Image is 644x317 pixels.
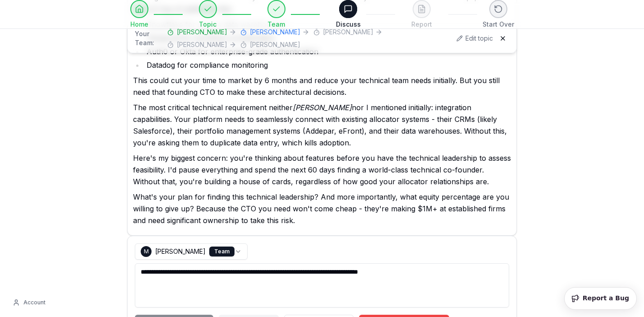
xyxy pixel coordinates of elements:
button: Account [7,295,51,310]
span: [PERSON_NAME] [177,40,227,49]
span: Your Team: [135,29,163,47]
span: [PERSON_NAME] [323,28,373,37]
li: Datadog for compliance monitoring [144,59,511,71]
p: The most critical technical requirement neither nor I mentioned initially: integration capabiliti... [133,102,511,149]
p: What's your plan for finding this technical leadership? And more importantly, what equity percent... [133,191,511,226]
button: [PERSON_NAME] [240,40,300,49]
span: [PERSON_NAME] [177,28,227,37]
span: Team [267,20,285,29]
button: Edit topic [456,34,493,43]
button: [PERSON_NAME] [240,28,300,37]
button: [PERSON_NAME] [313,28,373,37]
span: Edit topic [465,34,493,43]
span: Home [130,20,148,29]
span: Topic [199,20,216,29]
button: [PERSON_NAME] [167,40,227,49]
span: [PERSON_NAME] [250,40,300,49]
button: [PERSON_NAME] [167,28,227,37]
span: Report [411,20,432,29]
span: [PERSON_NAME] [250,28,300,37]
p: Here's my biggest concern: you're thinking about features before you have the technical leadershi... [133,152,511,187]
button: Hide team panel [497,32,509,45]
span: Start Over [483,20,514,29]
span: Discuss [336,20,361,29]
p: This could cut your time to market by 6 months and reduce your technical team needs initially. Bu... [133,75,511,98]
textarea: To enrich screen reader interactions, please activate Accessibility in Grammarly extension settings [135,263,509,308]
em: [PERSON_NAME] [293,103,352,112]
span: Account [23,299,46,306]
